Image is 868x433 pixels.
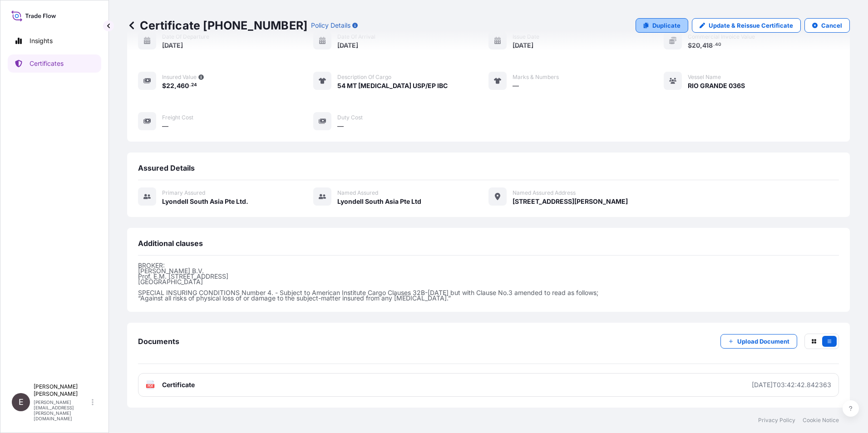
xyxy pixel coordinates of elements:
[138,337,179,346] span: Documents
[189,84,191,87] span: .
[177,83,189,89] span: 460
[758,417,795,424] a: Privacy Policy
[636,18,688,33] a: Duplicate
[752,380,831,389] div: [DATE]T03:42:42.842363
[191,84,197,87] span: 24
[34,383,90,398] p: [PERSON_NAME] [PERSON_NAME]
[162,74,197,81] span: Insured Value
[8,54,101,73] a: Certificates
[720,334,797,349] button: Upload Document
[709,21,793,30] p: Update & Reissue Certificate
[513,81,519,90] span: —
[127,18,307,33] p: Certificate [PHONE_NUMBER]
[30,36,53,45] p: Insights
[148,384,153,388] text: PDF
[688,74,721,81] span: Vessel Name
[166,83,174,89] span: 22
[337,197,421,206] span: Lyondell South Asia Pte Ltd
[8,32,101,50] a: Insights
[337,189,378,197] span: Named Assured
[337,81,448,90] span: 54 MT [MEDICAL_DATA] USP/EP IBC
[311,21,350,30] p: Policy Details
[162,83,166,89] span: $
[162,114,193,121] span: Freight Cost
[174,83,177,89] span: ,
[652,21,681,30] p: Duplicate
[803,417,839,424] a: Cookie Notice
[688,81,745,90] span: RIO GRANDE 036S
[737,337,789,346] p: Upload Document
[162,189,205,197] span: Primary assured
[513,197,628,206] span: [STREET_ADDRESS][PERSON_NAME]
[19,398,24,407] span: E
[804,18,850,33] button: Cancel
[513,74,559,81] span: Marks & Numbers
[138,263,839,301] p: BROKER: [PERSON_NAME] B.V. Prof. E.M. [STREET_ADDRESS] [GEOGRAPHIC_DATA] SPECIAL INSURING CONDITI...
[162,197,248,206] span: Lyondell South Asia Pte Ltd.
[337,122,344,131] span: —
[513,189,576,197] span: Named Assured Address
[138,163,195,172] span: Assured Details
[337,74,391,81] span: Description of cargo
[34,399,90,421] p: [PERSON_NAME][EMAIL_ADDRESS][PERSON_NAME][DOMAIN_NAME]
[162,122,168,131] span: —
[692,18,801,33] a: Update & Reissue Certificate
[821,21,842,30] p: Cancel
[138,373,839,397] a: PDFCertificate[DATE]T03:42:42.842363
[30,59,64,68] p: Certificates
[162,380,195,389] span: Certificate
[337,114,363,121] span: Duty Cost
[138,239,203,248] span: Additional clauses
